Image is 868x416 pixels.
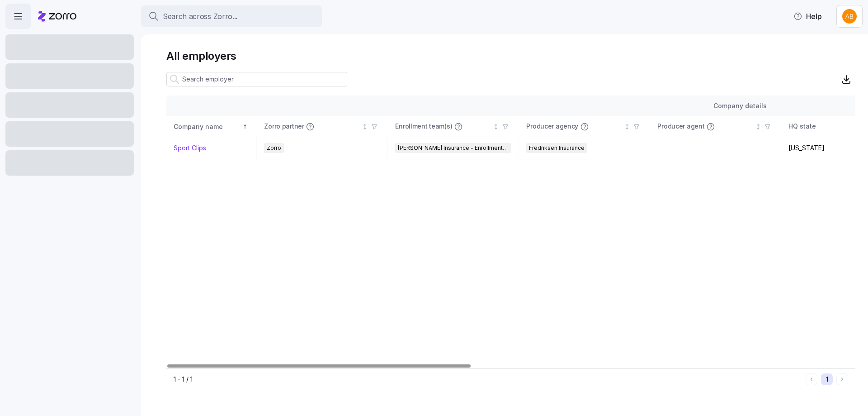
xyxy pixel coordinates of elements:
[264,122,304,131] span: Zorro partner
[526,122,578,131] span: Producer agency
[519,116,650,137] th: Producer agencyNot sorted
[174,375,802,384] div: 1 - 1 / 1
[793,11,822,22] span: Help
[398,143,509,153] span: [PERSON_NAME] Insurance - Enrollment Team
[174,143,206,153] a: Sport Clips
[529,143,585,153] span: Fredriksen Insurance
[163,11,237,22] span: Search across Zorro...
[836,373,848,385] button: Next page
[624,124,630,130] div: Not sorted
[388,116,519,137] th: Enrollment team(s)Not sorted
[174,122,241,132] div: Company name
[242,124,248,130] div: Sorted ascending
[166,116,257,137] th: Company nameSorted ascending
[806,373,817,385] button: Previous page
[755,124,761,130] div: Not sorted
[166,49,855,63] h1: All employers
[395,122,452,131] span: Enrollment team(s)
[786,7,829,25] button: Help
[362,124,368,130] div: Not sorted
[166,72,347,86] input: Search employer
[650,116,781,137] th: Producer agentNot sorted
[657,122,704,131] span: Producer agent
[493,124,499,130] div: Not sorted
[842,9,857,24] img: 42a6513890f28a9d591cc60790ab6045
[257,116,388,137] th: Zorro partnerNot sorted
[267,143,281,153] span: Zorro
[821,373,833,385] button: 1
[141,5,322,27] button: Search across Zorro...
